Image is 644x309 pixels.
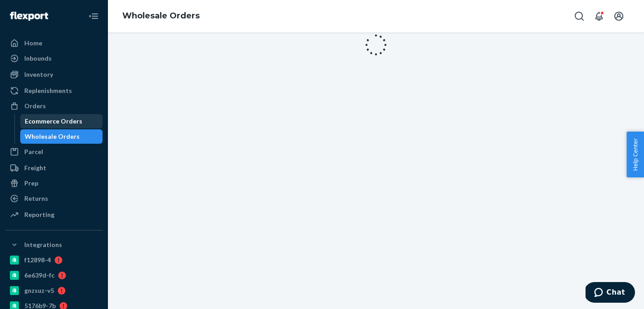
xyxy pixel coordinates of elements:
[25,117,82,126] div: Ecommerce Orders
[5,67,103,82] a: Inventory
[25,132,80,141] div: Wholesale Orders
[570,7,588,25] button: Open Search Box
[24,54,52,63] div: Inbounds
[115,3,207,29] ol: breadcrumbs
[5,51,103,66] a: Inbounds
[626,132,644,177] button: Help Center
[5,207,103,222] a: Reporting
[586,282,635,305] iframe: Öffnet ein Widget, in dem Sie mit einem unserer Kundenserviceagenten chatten können
[20,129,103,144] a: Wholesale Orders
[24,286,54,295] div: gnzsuz-v5
[24,70,53,79] div: Inventory
[24,179,38,188] div: Prep
[5,238,103,252] button: Integrations
[24,256,51,265] div: f12898-4
[24,39,42,48] div: Home
[24,271,54,280] div: 6e639d-fc
[5,161,103,175] a: Freight
[610,7,628,25] button: Open account menu
[24,163,46,172] div: Freight
[590,7,608,25] button: Open notifications
[24,147,43,156] div: Parcel
[5,84,103,98] a: Replenishments
[5,176,103,190] a: Prep
[5,36,103,50] a: Home
[5,268,103,283] a: 6e639d-fc
[5,253,103,267] a: f12898-4
[10,12,48,21] img: Flexport logo
[5,283,103,298] a: gnzsuz-v5
[24,194,48,203] div: Returns
[24,240,62,249] div: Integrations
[24,86,72,95] div: Replenishments
[85,7,103,25] button: Close Navigation
[20,114,103,128] a: Ecommerce Orders
[122,11,200,21] a: Wholesale Orders
[5,99,103,113] a: Orders
[24,210,54,219] div: Reporting
[5,191,103,206] a: Returns
[24,102,46,110] div: Orders
[5,145,103,159] a: Parcel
